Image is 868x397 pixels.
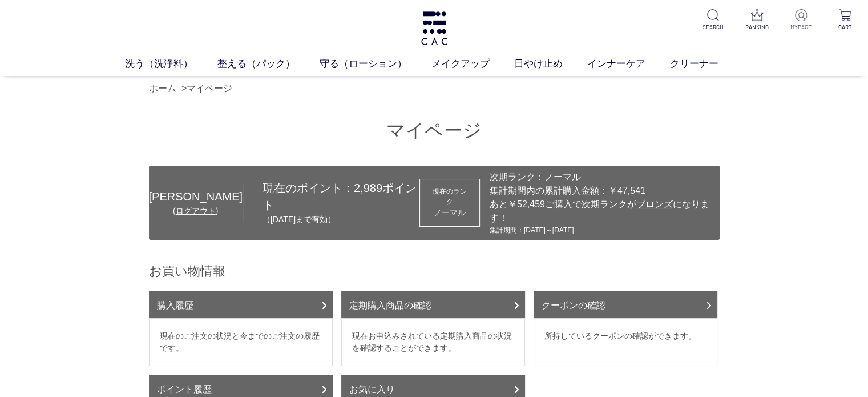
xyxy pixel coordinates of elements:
[743,23,771,31] p: RANKING
[699,9,727,31] a: SEARCH
[587,57,670,71] a: インナーケア
[341,291,525,318] a: 定期購入商品の確認
[430,207,469,219] div: ノーマル
[699,23,727,31] p: SEARCH
[431,57,514,71] a: メイクアップ
[787,9,815,31] a: MYPAGE
[831,9,859,31] a: CART
[636,199,673,209] span: ブロンズ
[149,291,333,318] a: 購入履歴
[187,83,232,93] a: マイページ
[149,118,720,143] h1: マイページ
[490,198,714,225] div: あと￥52,459ご購入で次期ランクが になります！
[149,83,176,93] a: ホーム
[419,11,449,45] img: logo
[149,205,243,217] div: ( )
[149,188,243,205] div: [PERSON_NAME]
[149,263,720,279] h2: お買い物情報
[490,184,714,198] div: 集計期間内の累計購入金額：￥47,541
[176,206,216,215] a: ログアウト
[490,170,714,184] div: 次期ランク：ノーマル
[831,23,859,31] p: CART
[787,23,815,31] p: MYPAGE
[149,318,333,366] dd: 現在のご注文の状況と今までのご注文の履歴です。
[514,57,587,71] a: 日やけ止め
[670,57,743,71] a: クリーナー
[217,57,320,71] a: 整える（パック）
[341,318,525,366] dd: 現在お申込みされている定期購入商品の状況を確認することができます。
[263,214,419,226] p: （[DATE]まで有効）
[320,57,431,71] a: 守る（ローション）
[125,57,217,71] a: 洗う（洗浄料）
[181,82,235,95] li: >
[430,186,469,207] dt: 現在のランク
[354,182,382,194] span: 2,989
[490,225,714,235] div: 集計期間：[DATE]～[DATE]
[743,9,771,31] a: RANKING
[534,291,717,318] a: クーポンの確認
[534,318,717,366] dd: 所持しているクーポンの確認ができます。
[243,179,419,226] div: 現在のポイント： ポイント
